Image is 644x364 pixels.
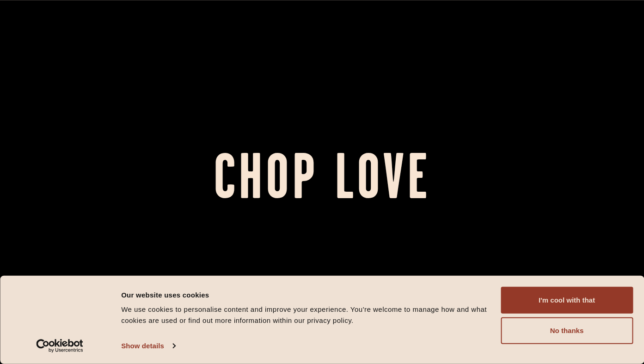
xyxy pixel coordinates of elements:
[19,339,100,353] a: Usercentrics Cookiebot - opens in a new window
[121,339,175,353] a: Show details
[501,287,633,314] button: I'm cool with that
[121,289,490,300] div: Our website uses cookies
[121,304,490,326] div: We use cookies to personalise content and improve your experience. You're welcome to manage how a...
[501,317,633,344] button: No thanks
